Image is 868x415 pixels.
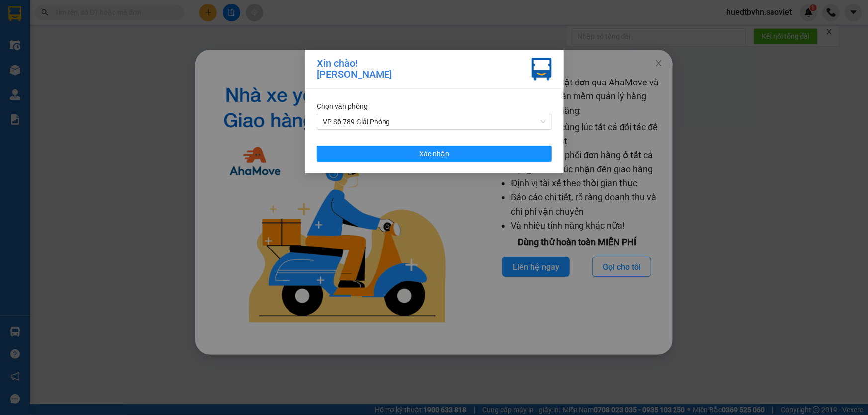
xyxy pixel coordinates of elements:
div: Xin chào! [PERSON_NAME] [317,58,392,81]
span: VP Số 789 Giải Phóng [323,114,546,129]
span: Xác nhận [419,148,449,159]
img: vxr-icon [532,58,552,81]
div: Chọn văn phòng [317,101,552,112]
button: Xác nhận [317,146,552,162]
